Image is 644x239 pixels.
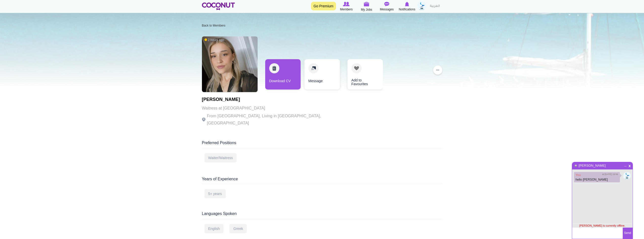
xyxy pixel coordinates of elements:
[623,228,633,239] button: Send
[202,211,442,219] div: Languages Spoken
[433,66,442,75] button: ...
[204,189,226,198] div: 5+ years
[204,153,237,162] div: Waiter/Waitress
[623,172,631,180] img: 7.png
[397,1,417,12] a: Notifications Notifications
[204,38,224,42] span: 2 hours ago
[576,173,581,177] a: You
[364,2,369,6] img: My Jobs
[202,3,235,10] img: Home
[230,224,247,233] div: Greek
[380,7,394,12] span: Messages
[628,163,632,167] span: Close
[384,2,389,6] img: Messages
[357,1,377,12] a: My Jobs My Jobs
[202,97,341,102] h1: [PERSON_NAME]
[265,59,301,92] div: 1 / 3
[377,1,397,12] a: Messages Messages
[405,2,409,6] img: Notifications
[361,7,372,12] span: My Jobs
[204,224,224,233] div: English
[623,163,628,166] span: Minimize
[304,59,340,92] div: 2 / 3
[311,2,336,10] a: Go Premium
[202,105,341,112] p: Waitress at [GEOGRAPHIC_DATA]
[340,7,352,12] span: Members
[202,176,442,184] div: Years of Experience
[344,59,379,92] div: 3 / 3
[343,2,349,6] img: Browse Members
[399,7,415,12] span: Notifications
[202,140,442,148] div: Preferred Positions
[202,24,225,27] a: Back to Members
[572,224,633,228] div: [PERSON_NAME] is currently offline.
[347,59,383,90] a: Add to Favourites
[304,59,340,90] a: Message
[202,113,341,127] p: From [GEOGRAPHIC_DATA], Living in [GEOGRAPHIC_DATA], [GEOGRAPHIC_DATA]
[265,59,301,90] a: Download CV
[578,164,606,167] a: [PERSON_NAME]
[427,1,442,11] a: العربية
[336,1,357,12] a: Browse Members Members
[576,178,618,182] p: hello [PERSON_NAME]
[602,173,618,176] span: at [DATE] 19:56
